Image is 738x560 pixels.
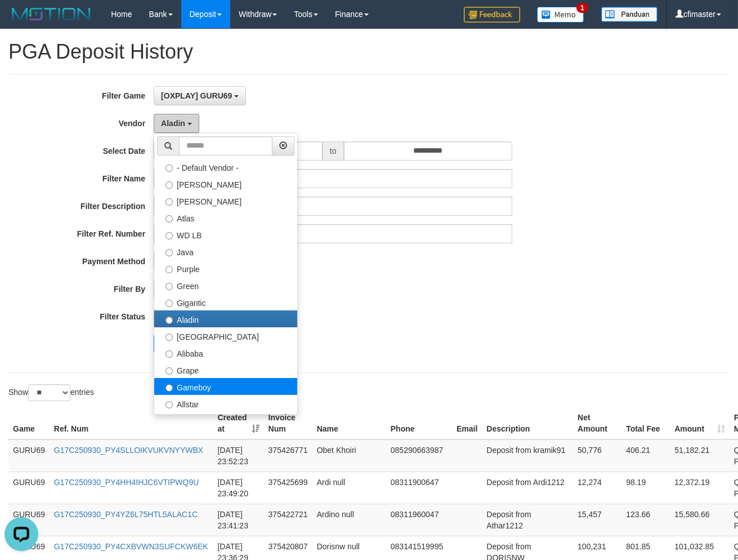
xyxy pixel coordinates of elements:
select: Showentries [28,384,70,401]
label: Xtr [154,412,297,429]
label: [GEOGRAPHIC_DATA] [154,327,297,344]
td: 375425699 [264,472,312,504]
td: 15,580.66 [670,504,730,536]
td: 12,274 [573,472,621,504]
input: Gameboy [166,384,173,392]
label: Green [154,277,297,294]
a: G17C250930_PY4SLLOIKVUKVNYYWBX [54,446,203,455]
td: GURU69 [8,472,50,504]
td: 375422721 [264,504,312,536]
td: 08311900647 [386,472,452,504]
td: GURU69 [8,504,50,536]
img: Feedback.jpg [464,7,520,23]
label: Gigantic [154,294,297,310]
label: Grape [154,361,297,378]
input: Atlas [166,215,173,223]
span: 1 [576,3,588,13]
td: [DATE] 23:41:23 [213,504,263,536]
input: Green [166,283,173,290]
span: [OXPLAY] GURU69 [161,91,232,100]
button: Aladin [154,114,199,133]
input: Purple [166,266,173,273]
button: [OXPLAY] GURU69 [154,86,246,105]
td: [DATE] 23:49:20 [213,472,263,504]
td: 085290663987 [386,439,452,472]
a: G17C250930_PY4YZ6L75HTL5ALAC1C [54,510,198,519]
th: Game [8,407,50,439]
input: - Default Vendor - [166,165,173,172]
span: Aladin [161,119,185,128]
label: - Default Vendor - [154,158,297,175]
label: WD LB [154,226,297,243]
input: [PERSON_NAME] [166,198,173,206]
label: [PERSON_NAME] [154,175,297,192]
th: Ref. Num [50,407,213,439]
th: Name [312,407,386,439]
h1: PGA Deposit History [8,41,730,63]
td: 406.21 [621,439,670,472]
td: Deposit from Ardi1212 [482,472,573,504]
a: G17C250930_PY4CXBVWN3SUFCKW6EK [54,542,208,551]
img: panduan.png [601,7,658,22]
td: Deposit from Athar1212 [482,504,573,536]
label: Atlas [154,209,297,226]
img: MOTION_logo.png [8,6,94,23]
input: Alibaba [166,350,173,358]
td: Ardi null [312,472,386,504]
label: Gameboy [154,378,297,395]
th: Net Amount [573,407,621,439]
input: Aladin [166,317,173,324]
td: 12,372.19 [670,472,730,504]
td: 08311960047 [386,504,452,536]
input: WD LB [166,232,173,239]
label: Show entries [8,384,94,401]
label: Allstar [154,395,297,412]
td: 50,776 [573,439,621,472]
td: 51,182.21 [670,439,730,472]
img: Button%20Memo.svg [537,7,584,23]
th: Description [482,407,573,439]
th: Email [452,407,482,439]
td: GURU69 [8,439,50,472]
span: to [323,141,344,161]
input: Allstar [166,401,173,408]
td: [DATE] 23:52:23 [213,439,263,472]
label: Purple [154,260,297,277]
td: Ardino null [312,504,386,536]
label: Alibaba [154,344,297,361]
td: 123.66 [621,504,670,536]
a: G17C250930_PY4HH4IHJC6VTIPWQ9U [54,478,199,487]
input: [PERSON_NAME] [166,181,173,189]
td: 15,457 [573,504,621,536]
input: Grape [166,367,173,375]
th: Invoice Num [264,407,312,439]
td: 98.19 [621,472,670,504]
th: Amount: activate to sort column ascending [670,407,730,439]
label: [PERSON_NAME] [154,192,297,209]
td: Obet Khoiri [312,439,386,472]
label: Java [154,243,297,260]
input: Gigantic [166,300,173,307]
input: Java [166,249,173,256]
th: Created at: activate to sort column ascending [213,407,263,439]
input: [GEOGRAPHIC_DATA] [166,334,173,341]
th: Total Fee [621,407,670,439]
td: 375426771 [264,439,312,472]
th: Phone [386,407,452,439]
button: Open LiveChat chat widget [5,5,38,38]
td: Deposit from kramik91 [482,439,573,472]
label: Aladin [154,310,297,327]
